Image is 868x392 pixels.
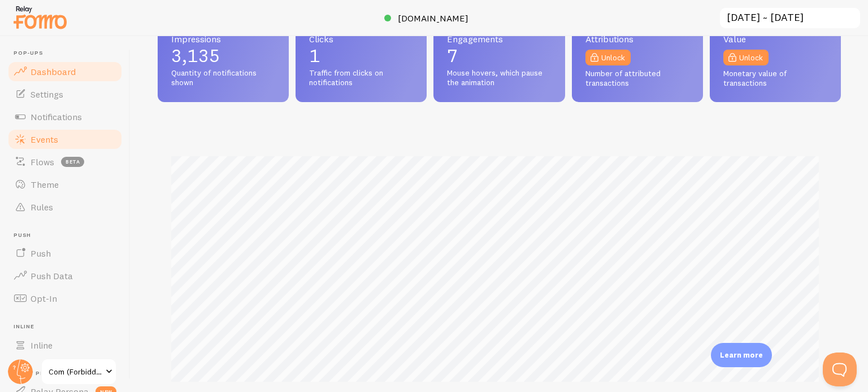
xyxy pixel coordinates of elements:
a: Com (Forbiddenfruit) [41,358,117,385]
span: Mouse hovers, which pause the animation [447,68,551,88]
span: Events [31,134,58,145]
span: Engagements [447,34,551,43]
span: Clicks [309,34,413,43]
a: Events [7,128,123,151]
span: Pop-ups [14,50,123,57]
span: Push Data [31,270,73,281]
a: Unlock [723,50,769,65]
p: Learn more [720,350,763,360]
a: Inline [7,334,123,356]
span: Inline [14,323,123,331]
span: beta [61,157,84,167]
a: Opt-In [7,287,123,310]
a: Settings [7,83,123,105]
span: Inline [31,340,53,351]
span: Settings [31,89,63,100]
span: Dashboard [31,66,76,77]
span: Theme [31,179,59,190]
a: Dashboard [7,60,123,83]
a: Push Data [7,265,123,287]
p: 3,135 [171,47,275,65]
a: Push [7,242,123,265]
span: Attributions [585,34,689,43]
a: Unlock [585,50,631,65]
span: Monetary value of transactions [723,69,827,89]
img: fomo-relay-logo-orange.svg [12,3,68,32]
a: Flows beta [7,151,123,173]
span: Traffic from clicks on notifications [309,68,413,88]
span: Number of attributed transactions [585,69,689,89]
div: Learn more [711,343,772,367]
a: Theme [7,173,123,196]
span: Notifications [31,111,82,122]
span: Opt-In [31,293,57,304]
span: Quantity of notifications shown [171,68,275,88]
span: Com (Forbiddenfruit) [49,365,102,378]
span: Rules [31,201,53,213]
a: Notifications [7,105,123,128]
span: Value [723,34,827,43]
span: Flows [31,156,54,168]
span: Push [31,248,51,259]
p: 7 [447,47,551,65]
iframe: Help Scout Beacon - Open [823,353,857,386]
a: Rules [7,196,123,218]
p: 1 [309,47,413,65]
span: Impressions [171,34,275,43]
span: Push [14,232,123,239]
